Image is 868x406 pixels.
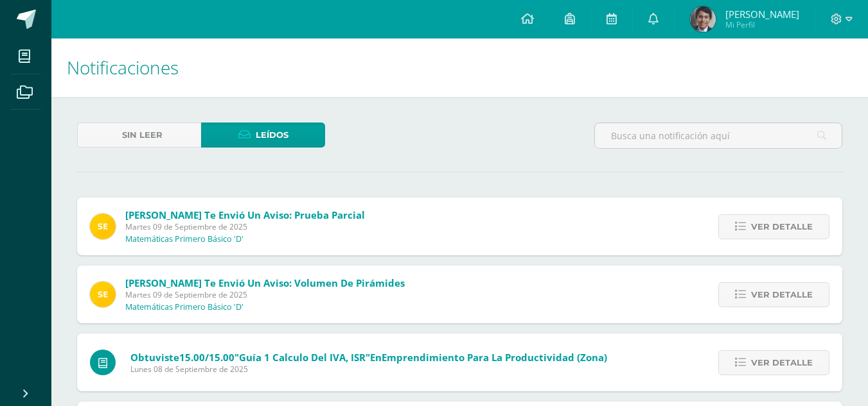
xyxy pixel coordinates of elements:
span: [PERSON_NAME] [725,8,799,21]
img: 03c2987289e60ca238394da5f82a525a.png [90,214,116,239]
img: 03c2987289e60ca238394da5f82a525a.png [90,282,116,307]
span: "Guía 1 Calculo del IVA, ISR" [235,351,370,364]
span: Notificaciones [67,55,179,80]
span: Obtuviste en [130,351,607,364]
input: Busca una notificación aquí [595,123,842,148]
span: Martes 09 de Septiembre de 2025 [125,289,405,300]
a: Leídos [201,123,325,148]
span: Leídos [256,123,288,147]
span: [PERSON_NAME] te envió un aviso: Volumen de Pirámides [125,276,405,289]
span: Lunes 08 de Septiembre de 2025 [130,364,607,375]
p: Matemáticas Primero Básico 'D' [125,234,244,244]
span: [PERSON_NAME] te envió un aviso: Prueba Parcial [125,208,365,221]
span: Martes 09 de Septiembre de 2025 [125,221,365,232]
span: 15.00/15.00 [179,351,235,364]
span: Ver detalle [751,215,813,239]
a: Sin leer [77,123,201,148]
span: Mi Perfil [725,19,799,30]
span: Emprendimiento para la Productividad (Zona) [382,351,607,364]
span: Ver detalle [751,351,813,375]
span: Ver detalle [751,283,813,307]
span: Sin leer [122,123,163,147]
p: Matemáticas Primero Básico 'D' [125,302,244,312]
img: cb0c5febe7c9ab540de0185df7840633.png [690,6,716,32]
